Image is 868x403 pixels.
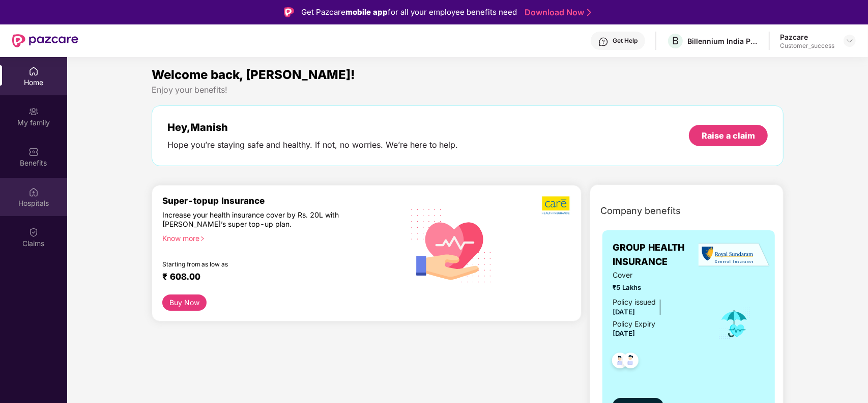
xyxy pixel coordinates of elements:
div: Starting from as low as [162,260,358,267]
div: Policy issued [613,297,656,308]
div: Billennium India Private Limited [687,36,759,46]
span: B [672,35,679,47]
div: Get Help [613,37,638,45]
a: Download Now [525,7,588,18]
img: svg+xml;base64,PHN2ZyBpZD0iSG9zcGl0YWxzIiB4bWxucz0iaHR0cDovL3d3dy53My5vcmcvMjAwMC9zdmciIHdpZHRoPS... [28,187,39,197]
div: ₹ 608.00 [162,272,391,284]
div: Get Pazcare for all your employee benefits need [301,6,517,18]
div: Hope you’re staying safe and healthy. If not, no worries. We’re here to help. [167,140,458,150]
img: icon [718,307,751,340]
img: Logo [284,7,294,17]
div: Policy Expiry [613,318,655,330]
img: svg+xml;base64,PHN2ZyBpZD0iRHJvcGRvd24tMzJ4MzIiIHhtbG5zPSJodHRwOi8vd3d3LnczLm9yZy8yMDAwL3N2ZyIgd2... [846,37,854,45]
img: Stroke [587,7,591,18]
span: GROUP HEALTH INSURANCE [613,240,704,270]
img: b5dec4f62d2307b9de63beb79f102df3.png [542,196,571,215]
strong: mobile app [345,7,388,17]
img: svg+xml;base64,PHN2ZyBpZD0iQ2xhaW0iIHhtbG5zPSJodHRwOi8vd3d3LnczLm9yZy8yMDAwL3N2ZyIgd2lkdGg9IjIwIi... [28,227,39,237]
img: svg+xml;base64,PHN2ZyBpZD0iQmVuZWZpdHMiIHhtbG5zPSJodHRwOi8vd3d3LnczLm9yZy8yMDAwL3N2ZyIgd2lkdGg9Ij... [28,147,39,157]
img: New Pazcare Logo [12,34,78,47]
div: Super-topup Insurance [162,196,401,206]
span: right [199,236,205,241]
span: Company benefits [600,204,681,218]
div: Raise a claim [702,130,755,141]
div: Customer_success [780,42,834,50]
span: ₹5 Lakhs [613,282,704,293]
span: Cover [613,270,704,281]
img: svg+xml;base64,PHN2ZyB3aWR0aD0iMjAiIGhlaWdodD0iMjAiIHZpZXdCb3g9IjAgMCAyMCAyMCIgZmlsbD0ibm9uZSIgeG... [28,106,39,117]
span: [DATE] [613,329,635,337]
img: insurerLogo [699,243,770,267]
div: Enjoy your benefits! [152,85,784,95]
div: Know more [162,234,395,241]
span: [DATE] [613,308,635,316]
img: svg+xml;base64,PHN2ZyBpZD0iSGVscC0zMngzMiIgeG1sbnM9Imh0dHA6Ly93d3cudzMub3JnLzIwMDAvc3ZnIiB3aWR0aD... [598,37,609,47]
button: Buy Now [162,294,207,311]
div: Pazcare [780,32,834,42]
div: Hey, Manish [167,121,458,133]
img: svg+xml;base64,PHN2ZyB4bWxucz0iaHR0cDovL3d3dy53My5vcmcvMjAwMC9zdmciIHdpZHRoPSI0OC45NDMiIGhlaWdodD... [607,350,632,374]
img: svg+xml;base64,PHN2ZyBpZD0iSG9tZSIgeG1sbnM9Imh0dHA6Ly93d3cudzMub3JnLzIwMDAvc3ZnIiB3aWR0aD0iMjAiIG... [28,66,39,76]
img: svg+xml;base64,PHN2ZyB4bWxucz0iaHR0cDovL3d3dy53My5vcmcvMjAwMC9zdmciIHhtbG5zOnhsaW5rPSJodHRwOi8vd3... [403,196,500,294]
span: Welcome back, [PERSON_NAME]! [152,67,355,82]
div: Increase your health insurance cover by Rs. 20L with [PERSON_NAME]’s super top-up plan. [162,210,357,229]
img: svg+xml;base64,PHN2ZyB4bWxucz0iaHR0cDovL3d3dy53My5vcmcvMjAwMC9zdmciIHdpZHRoPSI0OC45NDMiIGhlaWdodD... [618,350,643,374]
